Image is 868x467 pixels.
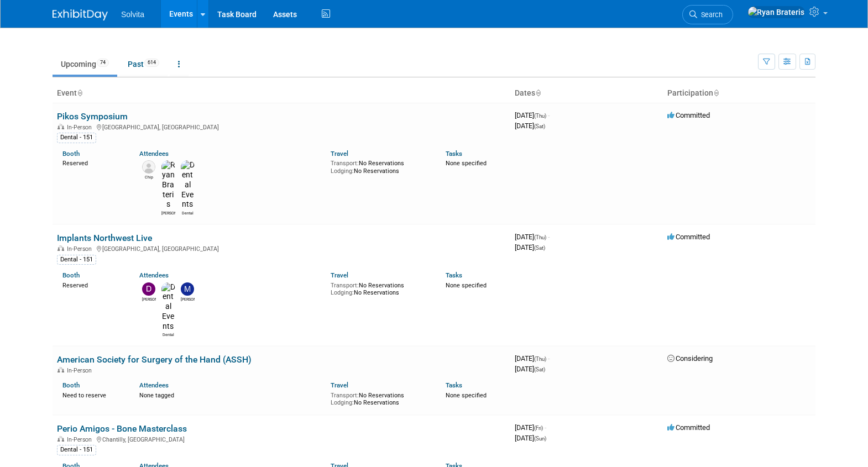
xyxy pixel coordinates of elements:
[67,367,95,374] span: In-Person
[534,425,543,431] span: (Fri)
[57,133,96,143] div: Dental - 151
[161,160,175,209] img: Ryan Brateris
[534,366,545,372] span: (Sat)
[139,381,169,389] a: Attendees
[142,296,156,302] div: David Busenhart
[510,84,663,103] th: Dates
[67,124,95,131] span: In-Person
[142,174,156,180] div: Chip Shafer
[57,445,96,455] div: Dental - 151
[534,356,546,362] span: (Thu)
[331,390,429,407] div: No Reservations No Reservations
[57,367,64,372] img: In-Person Event
[181,296,195,302] div: Matthew Burns
[57,434,506,443] div: Chantilly, [GEOGRAPHIC_DATA]
[534,113,546,119] span: (Thu)
[62,150,80,158] a: Booth
[515,423,546,432] span: [DATE]
[62,271,80,279] a: Booth
[331,271,348,279] a: Travel
[67,245,95,253] span: In-Person
[446,392,487,399] span: None specified
[57,423,187,434] a: Perio Amigos - Bone Masterclass
[142,282,155,296] img: David Busenhart
[139,390,323,400] div: None tagged
[57,354,252,365] a: American Society for Surgery of the Hand (ASSH)
[534,245,545,251] span: (Sat)
[534,234,546,240] span: (Thu)
[515,111,550,119] span: [DATE]
[331,167,354,175] span: Lodging:
[515,434,546,442] span: [DATE]
[515,365,545,373] span: [DATE]
[331,280,429,297] div: No Reservations No Reservations
[331,289,354,296] span: Lodging:
[515,233,550,241] span: [DATE]
[545,423,546,432] span: -
[446,271,462,279] a: Tasks
[181,282,194,296] img: Matthew Burns
[119,54,168,75] a: Past614
[667,233,710,241] span: Committed
[57,233,152,243] a: Implants Northwest Live
[548,354,550,363] span: -
[62,158,123,167] div: Reserved
[667,354,713,363] span: Considering
[697,11,723,19] span: Search
[534,123,545,129] span: (Sat)
[446,150,462,158] a: Tasks
[57,122,506,131] div: [GEOGRAPHIC_DATA], [GEOGRAPHIC_DATA]
[181,209,195,216] div: Dental Events
[535,88,541,97] a: Sort by Start Date
[57,244,506,253] div: [GEOGRAPHIC_DATA], [GEOGRAPHIC_DATA]
[548,111,550,119] span: -
[144,59,159,67] span: 614
[62,390,123,400] div: Need to reserve
[53,54,117,75] a: Upcoming74
[515,354,550,363] span: [DATE]
[713,88,719,97] a: Sort by Participation Type
[667,111,710,119] span: Committed
[331,150,348,158] a: Travel
[57,111,128,122] a: Pikos Symposium
[142,160,155,174] img: Chip Shafer
[57,255,96,265] div: Dental - 151
[139,271,169,279] a: Attendees
[331,282,359,289] span: Transport:
[181,160,195,209] img: Dental Events
[515,122,545,130] span: [DATE]
[534,435,546,442] span: (Sun)
[53,84,510,103] th: Event
[57,124,64,129] img: In-Person Event
[331,160,359,167] span: Transport:
[331,399,354,406] span: Lodging:
[67,436,95,443] span: In-Person
[515,243,545,251] span: [DATE]
[331,381,348,389] a: Travel
[57,245,64,251] img: In-Person Event
[161,331,175,338] div: Dental Events
[667,423,710,432] span: Committed
[682,5,733,24] a: Search
[747,6,805,18] img: Ryan Brateris
[62,280,123,290] div: Reserved
[97,59,109,67] span: 74
[57,436,64,442] img: In-Person Event
[331,392,359,399] span: Transport:
[663,84,815,103] th: Participation
[446,282,487,289] span: None specified
[446,160,487,167] span: None specified
[77,88,82,97] a: Sort by Event Name
[139,150,169,158] a: Attendees
[446,381,462,389] a: Tasks
[161,282,175,332] img: Dental Events
[331,158,429,175] div: No Reservations No Reservations
[548,233,550,241] span: -
[121,10,144,19] span: Solvita
[161,209,175,216] div: Ryan Brateris
[62,381,80,389] a: Booth
[53,9,108,20] img: ExhibitDay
